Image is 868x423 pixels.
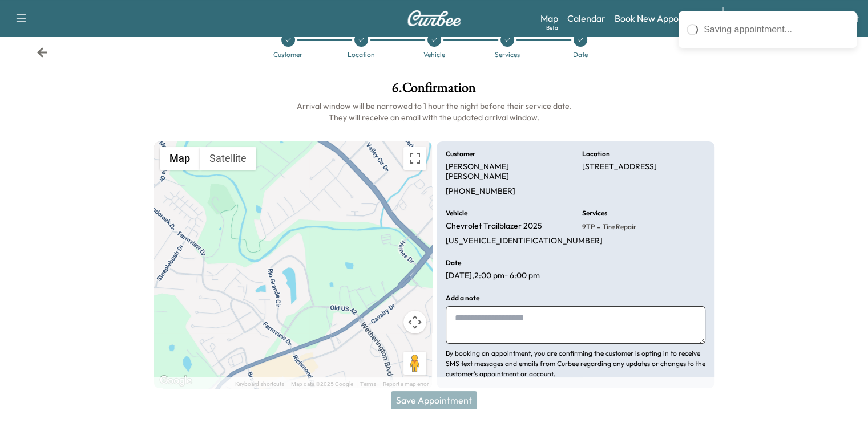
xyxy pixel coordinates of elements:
a: Open this area in Google Maps (opens a new window) [157,373,195,388]
h6: Services [582,210,607,217]
p: [PHONE_NUMBER] [446,186,515,197]
button: Show street map [160,147,200,170]
h6: Add a note [446,295,479,302]
span: - [595,221,600,233]
span: 9TP [582,222,595,231]
h6: Date [446,259,461,266]
h6: Customer [446,151,475,157]
p: [US_VEHICLE_IDENTIFICATION_NUMBER] [446,236,603,246]
p: Chevrolet Trailblazer 2025 [446,221,542,231]
button: Drag Pegman onto the map to open Street View [403,352,426,375]
div: Back [37,47,48,58]
p: [DATE] , 2:00 pm - 6:00 pm [446,271,540,281]
h1: 6 . Confirmation [154,81,714,100]
div: Services [495,51,520,58]
div: Customer [273,51,302,58]
button: Map camera controls [403,311,426,333]
div: Saving appointment... [704,23,849,36]
img: Google [157,373,195,388]
button: Show satellite imagery [200,147,256,170]
a: Book New Appointment [615,11,711,25]
div: Location [348,51,375,58]
p: [STREET_ADDRESS] [582,162,657,172]
div: Date [573,51,588,58]
h6: Arrival window will be narrowed to 1 hour the night before their service date. They will receive ... [154,100,714,123]
h6: Vehicle [446,210,467,217]
h6: Location [582,151,610,157]
p: By booking an appointment, you are confirming the customer is opting in to receive SMS text messa... [446,348,705,379]
span: Tire Repair [600,222,636,231]
div: Vehicle [423,51,445,58]
a: MapBeta [540,11,558,25]
button: Toggle fullscreen view [403,147,426,170]
div: Beta [546,23,558,32]
img: Curbee Logo [407,10,462,26]
p: [PERSON_NAME] [PERSON_NAME] [446,162,569,182]
a: Calendar [567,11,605,25]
